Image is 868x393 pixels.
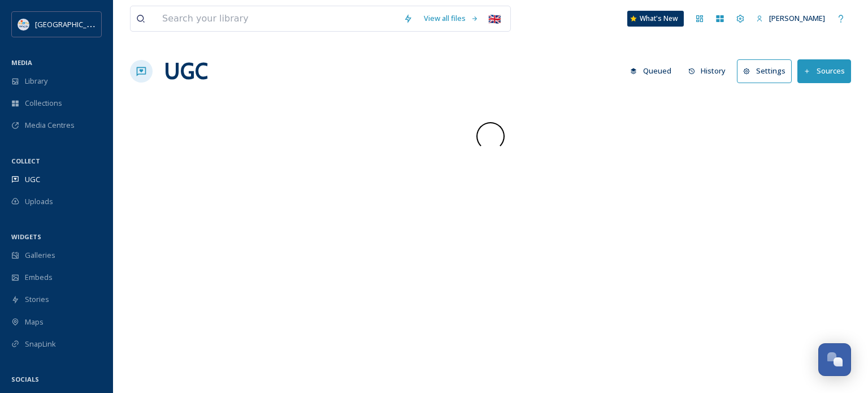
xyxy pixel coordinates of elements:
button: Sources [797,59,851,83]
span: WIDGETS [11,232,41,241]
img: HTZ_logo_EN.svg [18,19,29,30]
a: Settings [737,59,797,83]
input: Search your library [157,6,398,31]
button: Open Chat [818,343,851,376]
span: Stories [25,294,49,305]
span: [GEOGRAPHIC_DATA] [35,19,107,29]
div: 🇬🇧 [484,8,505,29]
a: [PERSON_NAME] [750,7,831,29]
button: Settings [737,59,792,83]
span: SOCIALS [11,375,39,383]
a: UGC [164,54,208,88]
a: What's New [627,11,684,27]
span: Maps [25,317,44,327]
span: Galleries [25,250,55,261]
span: Library [25,76,47,87]
span: Collections [25,98,62,109]
a: History [683,60,737,82]
a: Queued [624,60,683,82]
span: UGC [25,174,40,185]
a: View all files [418,7,484,29]
span: SnapLink [25,339,56,349]
span: Uploads [25,196,53,207]
span: Media Centres [25,120,75,131]
span: Embeds [25,272,53,283]
span: [PERSON_NAME] [769,13,825,23]
span: COLLECT [11,157,40,165]
button: History [683,60,732,82]
span: MEDIA [11,58,32,67]
button: Queued [624,60,677,82]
